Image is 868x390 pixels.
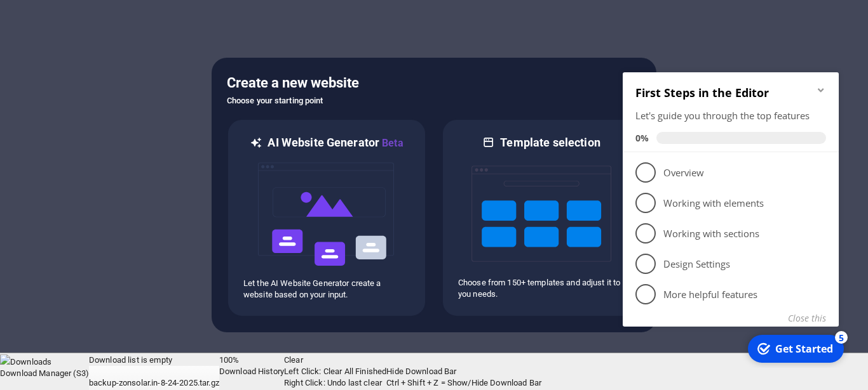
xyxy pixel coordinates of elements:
[198,24,208,34] div: Minimize checklist
[10,357,51,367] span: Downloads
[5,188,221,218] li: Design Settings
[227,93,641,108] h6: Choose your starting point
[46,166,198,179] p: Working with sections
[500,135,600,150] h6: Template selection
[458,277,625,300] p: Choose from 150+ templates and adjust it to you needs.
[386,366,541,377] div: Hide Download Bar
[284,354,386,389] div: Clear
[227,73,641,93] h5: Create a new website
[18,24,208,39] h2: First Steps in the Editor
[158,281,215,295] div: Get Started
[46,197,198,210] p: Design Settings
[46,136,198,149] p: Working with elements
[284,366,386,377] div: Left Click: Clear All Finished
[46,227,198,240] p: More helpful features
[170,251,208,263] button: Close this
[89,354,219,366] div: Download list is empty
[268,135,403,151] h6: AI Website Generator
[219,366,284,377] div: Download History
[386,377,541,389] div: Ctrl + Shift + Z = Show/Hide Download Bar
[217,270,230,283] div: 5
[46,105,198,119] p: Overview
[219,354,284,366] div: 100%
[284,377,386,389] div: Right Click: Undo last clear
[243,278,410,301] p: Let the AI Website Generator create a website based on your input.
[130,274,226,302] div: Get Started 5 items remaining, 0% complete
[89,377,219,389] div: backup-zonsolar.in-8-24-2025.tar.gz
[18,48,208,62] div: Let's guide you through the top features
[442,119,641,317] div: Template selectionChoose from 150+ templates and adjust it to you needs.
[379,137,403,149] span: Beta
[257,151,397,278] img: ai
[227,119,426,317] div: AI Website GeneratorBetaaiLet the AI Website Generator create a website based on your input.
[5,218,221,249] li: More helpful features
[5,96,221,127] li: Overview
[5,157,221,188] li: Working with sections
[5,127,221,157] li: Working with elements
[18,71,39,83] span: 0%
